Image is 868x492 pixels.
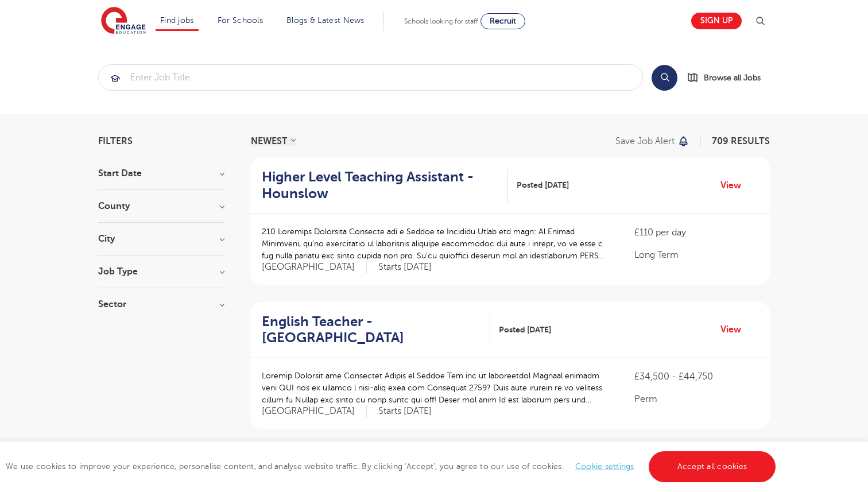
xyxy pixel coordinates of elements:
[499,324,551,336] span: Posted [DATE]
[720,178,750,193] a: View
[98,234,224,243] h3: City
[98,64,643,91] div: Submit
[615,137,675,146] p: Save job alert
[615,137,689,146] button: Save job alert
[691,13,742,29] a: Sign up
[652,65,677,91] button: Search
[517,179,569,191] span: Posted [DATE]
[99,65,642,90] input: Submit
[404,17,478,25] span: Schools looking for staff
[634,226,758,239] p: £110 per day
[262,313,490,347] a: English Teacher - [GEOGRAPHIC_DATA]
[378,405,432,417] p: Starts [DATE]
[687,71,770,84] a: Browse all Jobs
[98,267,224,276] h3: Job Type
[101,7,146,36] img: Engage Education
[286,16,365,25] a: Blogs & Latest News
[378,261,432,273] p: Starts [DATE]
[634,392,758,406] p: Perm
[480,13,525,29] a: Recruit
[98,202,224,211] h3: County
[98,137,133,146] span: Filters
[160,16,194,25] a: Find jobs
[262,169,499,202] h2: Higher Level Teaching Assistant - Hounslow
[712,136,770,146] span: 709 RESULTS
[262,313,481,347] h2: English Teacher - [GEOGRAPHIC_DATA]
[262,370,611,406] p: Loremip Dolorsit ame Consectet Adipis el Seddoe Tem inc ut laboreetdol Magnaal enimadm veni QUI n...
[634,370,758,383] p: £34,500 - £44,750
[98,300,224,309] h3: Sector
[218,16,263,25] a: For Schools
[6,462,778,471] span: We use cookies to improve your experience, personalise content, and analyse website traffic. By c...
[262,226,611,262] p: 210 Loremips Dolorsita Consecte adi e Seddoe te Incididu Utlab etd magn: Al Enimad Minimveni, qu’...
[262,261,367,273] span: [GEOGRAPHIC_DATA]
[649,451,776,482] a: Accept all cookies
[634,248,758,262] p: Long Term
[720,322,750,337] a: View
[262,405,367,417] span: [GEOGRAPHIC_DATA]
[490,17,516,25] span: Recruit
[575,462,634,471] a: Cookie settings
[704,71,761,84] span: Browse all Jobs
[262,169,508,202] a: Higher Level Teaching Assistant - Hounslow
[98,169,224,178] h3: Start Date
